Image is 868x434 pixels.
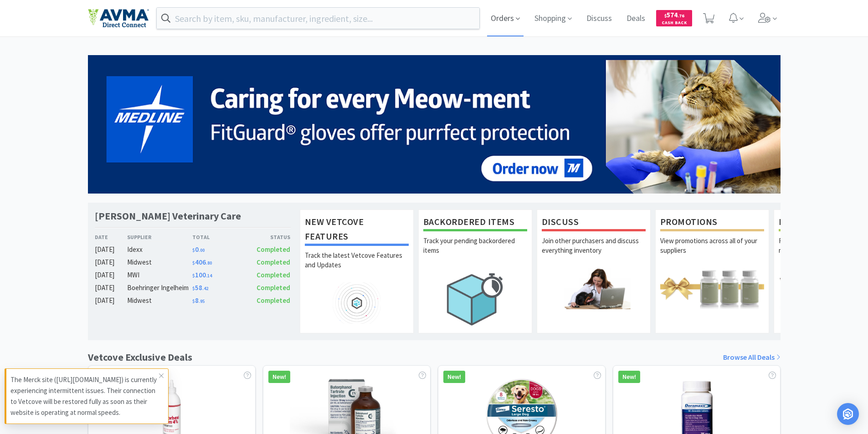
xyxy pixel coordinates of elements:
[655,209,769,333] a: PromotionsView promotions across all of your suppliers
[656,6,692,31] a: $574.76Cash Back
[95,233,128,241] div: Date
[192,286,195,291] span: $
[192,273,195,279] span: $
[305,282,409,324] img: hero_feature_roadmap.png
[192,298,195,304] span: $
[95,244,291,255] a: [DATE]Idexx$0.00Completed
[199,247,205,253] span: . 00
[192,271,212,279] span: 100
[95,257,128,268] div: [DATE]
[423,268,527,330] img: hero_backorders.png
[257,258,290,266] span: Completed
[662,20,687,26] span: Cash Back
[88,9,149,28] img: e4e33dab9f054f5782a47901c742baa9_102.png
[418,209,532,333] a: Backordered ItemsTrack your pending backordered items
[542,214,646,231] h1: Discuss
[157,8,480,29] input: Search by item, sku, manufacturer, ingredient, size...
[88,349,192,365] h1: Vetcove Exclusive Deals
[192,233,241,241] div: Total
[257,245,290,254] span: Completed
[305,250,409,282] p: Track the latest Vetcove Features and Updates
[623,15,649,23] a: Deals
[257,283,290,292] span: Completed
[192,283,208,292] span: 58
[206,260,212,266] span: . 80
[127,257,192,268] div: Midwest
[241,233,291,241] div: Status
[192,296,205,305] span: 8
[257,296,290,305] span: Completed
[127,295,192,306] div: Midwest
[95,282,128,293] div: [DATE]
[95,295,291,306] a: [DATE]Midwest$8.95Completed
[192,247,195,253] span: $
[95,270,291,281] a: [DATE]MWI$100.14Completed
[678,13,684,19] span: . 76
[723,352,781,363] a: Browse All Deals
[127,233,192,241] div: Supplier
[10,374,159,418] p: The Merck site ([URL][DOMAIN_NAME]) is currently experiencing intermittent issues. Their connecti...
[837,403,859,425] div: Open Intercom Messenger
[537,209,651,333] a: DiscussJoin other purchasers and discuss everything inventory
[423,214,527,231] h1: Backordered Items
[257,271,290,279] span: Completed
[664,13,667,19] span: $
[660,268,764,309] img: hero_promotions.png
[127,270,192,281] div: MWI
[127,282,192,293] div: Boehringer Ingelheim
[95,270,128,281] div: [DATE]
[202,286,208,291] span: . 42
[199,298,205,304] span: . 95
[127,244,192,255] div: Idexx
[660,214,764,231] h1: Promotions
[192,245,205,254] span: 0
[95,257,291,268] a: [DATE]Midwest$406.80Completed
[95,244,128,255] div: [DATE]
[95,295,128,306] div: [DATE]
[660,236,764,268] p: View promotions across all of your suppliers
[192,258,212,266] span: 406
[423,236,527,268] p: Track your pending backordered items
[95,209,241,223] h1: [PERSON_NAME] Veterinary Care
[542,268,646,309] img: hero_discuss.png
[206,273,212,279] span: . 14
[542,236,646,268] p: Join other purchasers and discuss everything inventory
[192,260,195,266] span: $
[88,55,781,194] img: 5b85490d2c9a43ef9873369d65f5cc4c_481.png
[664,10,684,19] span: 574
[583,15,616,23] a: Discuss
[305,214,409,246] h1: New Vetcove Features
[95,282,291,293] a: [DATE]Boehringer Ingelheim$58.42Completed
[300,209,414,333] a: New Vetcove FeaturesTrack the latest Vetcove Features and Updates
